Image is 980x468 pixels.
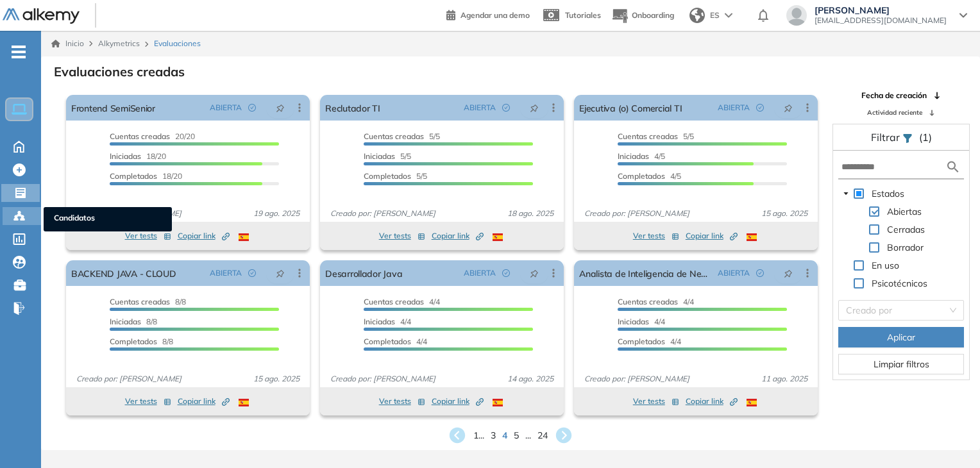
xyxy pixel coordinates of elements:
[464,102,496,113] span: ABIERTA
[633,394,679,409] button: Ver tests
[325,260,402,286] a: Desarrollador Java
[756,269,764,277] span: check-circle
[110,317,141,326] span: Iniciadas
[364,297,440,306] span: 4/4
[239,233,249,241] img: ESP
[110,337,173,346] span: 8/8
[884,204,924,219] span: Abiertas
[364,131,424,141] span: Cuentas creadas
[874,357,929,371] span: Limpiar filtros
[110,151,141,161] span: Iniciadas
[432,396,484,407] span: Copiar link
[239,399,249,406] img: ESP
[110,131,170,141] span: Cuentas creadas
[618,151,665,161] span: 4/5
[579,208,695,219] span: Creado por: [PERSON_NAME]
[364,151,395,161] span: Iniciadas
[756,373,813,385] span: 11 ago. 2025
[379,228,425,244] button: Ver tests
[747,399,757,406] img: ESP
[276,268,285,278] span: pushpin
[432,230,484,242] span: Copiar link
[579,260,713,286] a: Analista de Inteligencia de Negocios.
[686,394,738,409] button: Copiar link
[838,354,964,374] button: Limpiar filtros
[364,337,411,346] span: Completados
[364,297,424,306] span: Cuentas creadas
[364,171,411,181] span: Completados
[154,38,201,49] span: Evaluaciones
[618,131,678,141] span: Cuentas creadas
[54,212,162,226] span: Candidatos
[756,208,813,219] span: 15 ago. 2025
[618,297,678,306] span: Cuentas creadas
[815,5,947,15] span: [PERSON_NAME]
[110,171,157,181] span: Completados
[843,190,849,197] span: caret-down
[871,131,902,144] span: Filtrar
[618,297,694,306] span: 4/4
[248,373,305,385] span: 15 ago. 2025
[537,429,548,442] span: 24
[379,394,425,409] button: Ver tests
[266,263,294,283] button: pushpin
[686,230,738,242] span: Copiar link
[12,51,26,53] i: -
[747,233,757,241] img: ESP
[364,317,395,326] span: Iniciadas
[493,399,503,406] img: ESP
[887,330,915,344] span: Aplicar
[3,8,80,24] img: Logo
[579,373,695,385] span: Creado por: [PERSON_NAME]
[718,102,750,113] span: ABIERTA
[266,97,294,118] button: pushpin
[364,131,440,141] span: 5/5
[71,95,155,121] a: Frontend SemiSenior
[784,103,793,113] span: pushpin
[718,267,750,279] span: ABIERTA
[364,171,427,181] span: 5/5
[502,208,559,219] span: 18 ago. 2025
[565,10,601,20] span: Tutoriales
[884,222,927,237] span: Cerradas
[869,276,930,291] span: Psicotécnicos
[110,317,157,326] span: 8/8
[514,429,519,442] span: 5
[493,233,503,241] img: ESP
[276,103,285,113] span: pushpin
[618,337,681,346] span: 4/4
[248,269,256,277] span: check-circle
[178,394,230,409] button: Copiar link
[618,171,665,181] span: Completados
[71,260,176,286] a: BACKEND JAVA - CLOUD
[872,278,927,289] span: Psicotécnicos
[125,228,171,244] button: Ver tests
[869,186,907,201] span: Estados
[71,373,187,385] span: Creado por: [PERSON_NAME]
[579,95,682,121] a: Ejecutiva (o) Comercial TI
[502,269,510,277] span: check-circle
[867,108,922,117] span: Actividad reciente
[525,429,531,442] span: ...
[110,151,166,161] span: 18/20
[325,95,380,121] a: Reclutador TI
[784,268,793,278] span: pushpin
[632,10,674,20] span: Onboarding
[618,317,665,326] span: 4/4
[710,10,720,21] span: ES
[248,104,256,112] span: check-circle
[520,263,548,283] button: pushpin
[364,151,411,161] span: 5/5
[473,429,484,442] span: 1 ...
[110,337,157,346] span: Completados
[861,90,927,101] span: Fecha de creación
[618,337,665,346] span: Completados
[210,267,242,279] span: ABIERTA
[887,206,922,217] span: Abiertas
[502,104,510,112] span: check-circle
[887,224,925,235] span: Cerradas
[210,102,242,113] span: ABIERTA
[446,6,530,22] a: Agendar una demo
[432,394,484,409] button: Copiar link
[774,263,802,283] button: pushpin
